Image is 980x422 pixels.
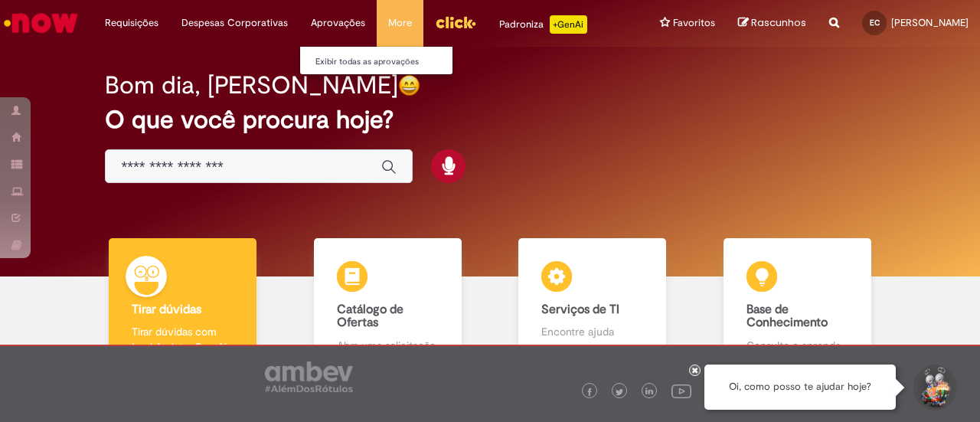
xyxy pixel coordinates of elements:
[746,338,848,353] p: Consulte e aprenda
[695,238,900,371] a: Base de Conhecimento Consulte e aprenda
[751,15,806,30] span: Rascunhos
[911,365,957,411] button: Iniciar Conversa de Suporte
[738,16,806,31] a: Rascunhos
[541,324,643,339] p: Encontre ajuda
[891,16,969,29] span: [PERSON_NAME]
[746,302,828,331] b: Base de Conhecimento
[704,365,896,410] div: Oi, como posso te ajudar hoje?
[388,15,412,31] span: More
[550,15,587,34] p: +GenAi
[105,106,874,133] h2: O que você procura hoje?
[105,15,158,31] span: Requisições
[586,388,593,396] img: logo_footer_facebook.png
[671,381,691,401] img: logo_footer_youtube.png
[105,72,398,99] h2: Bom dia, [PERSON_NAME]
[132,324,234,355] p: Tirar dúvidas com Lupi Assist e Gen Ai
[673,15,715,31] span: Favoritos
[870,18,880,28] span: EC
[132,302,201,317] b: Tirar dúvidas
[300,54,469,70] a: Exibir todas as aprovações
[286,238,491,371] a: Catálogo de Ofertas Abra uma solicitação
[499,15,587,34] div: Padroniza
[435,11,476,34] img: click_logo_yellow_360x200.png
[337,338,439,353] p: Abra uma solicitação
[80,238,286,371] a: Tirar dúvidas Tirar dúvidas com Lupi Assist e Gen Ai
[616,388,623,396] img: logo_footer_twitter.png
[398,74,420,97] img: happy-face.png
[311,15,365,31] span: Aprovações
[541,302,619,317] b: Serviços de TI
[181,15,288,31] span: Despesas Corporativas
[337,302,403,331] b: Catálogo de Ofertas
[490,238,695,371] a: Serviços de TI Encontre ajuda
[2,8,80,38] img: ServiceNow
[645,388,653,397] img: logo_footer_linkedin.png
[265,361,353,392] img: logo_footer_ambev_rotulo_gray.png
[299,46,453,75] ul: Aprovações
